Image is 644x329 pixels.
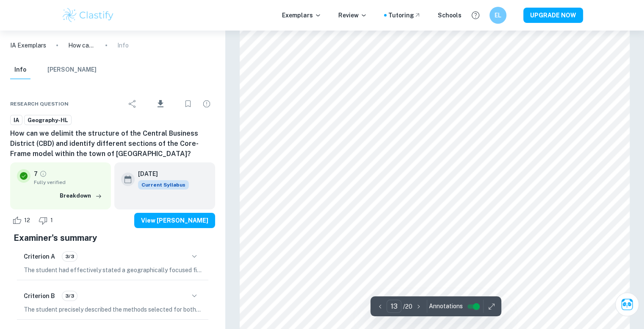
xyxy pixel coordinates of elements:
a: Schools [438,11,462,20]
div: Share [124,95,141,112]
p: 7 [34,169,38,178]
div: Download [143,93,178,115]
span: Annotations [429,302,463,311]
p: How can we delimit the structure of the Central Business District (CBD) and identify different se... [68,41,95,50]
button: Breakdown [58,190,104,202]
h6: [DATE] [138,169,182,178]
button: Info [10,61,30,79]
div: Report issue [198,95,215,112]
h6: Criterion B [24,291,55,301]
span: Research question [10,100,69,108]
span: 3/3 [62,292,77,300]
div: Like [10,214,35,227]
h6: Criterion A [24,252,55,261]
h6: EL [493,11,503,20]
span: IA [11,116,22,125]
h6: How can we delimit the structure of the Central Business District (CBD) and identify different se... [10,128,215,159]
div: This exemplar is based on the current syllabus. Feel free to refer to it for inspiration/ideas wh... [138,180,189,190]
a: Geography-HL [24,115,72,125]
button: UPGRADE NOW [523,8,583,23]
a: IA Exemplars [10,41,46,50]
p: / 20 [403,302,412,311]
p: The student had effectively stated a geographically focused fieldwork question regarding the deli... [24,265,202,275]
button: EL [489,7,506,24]
p: Exemplars [282,11,321,20]
a: IA [10,115,22,125]
span: Fully verified [34,178,104,186]
span: Geography-HL [25,116,71,125]
a: Grade fully verified [39,170,47,178]
span: 1 [46,216,58,225]
button: View [PERSON_NAME] [134,213,215,228]
h5: Examiner's summary [14,231,212,244]
p: Review [338,11,367,20]
div: Dislike [36,214,58,227]
img: Clastify logo [61,7,115,24]
span: 12 [19,216,35,225]
p: Info [117,41,129,50]
p: The student precisely described the methods selected for both primary and secondary data collecti... [24,305,202,314]
span: Current Syllabus [138,180,189,190]
a: Tutoring [388,11,421,20]
button: Ask Clai [615,293,639,316]
span: 3/3 [62,253,77,260]
button: Help and Feedback [468,8,483,22]
button: [PERSON_NAME] [47,61,97,79]
div: Bookmark [180,95,196,112]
